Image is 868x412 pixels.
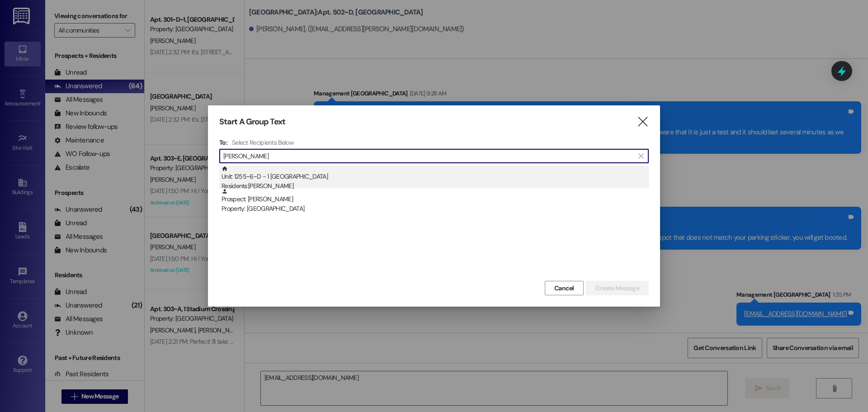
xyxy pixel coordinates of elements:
[222,204,649,213] div: Property: [GEOGRAPHIC_DATA]
[219,166,649,188] div: Unit: 1255~6~D - 1 [GEOGRAPHIC_DATA]Residents:[PERSON_NAME]
[232,138,294,147] h4: Select Recipients Below
[222,166,649,191] div: Unit: 1255~6~D - 1 [GEOGRAPHIC_DATA]
[219,138,227,147] h3: To:
[637,117,649,127] i: 
[223,150,634,162] input: Search for any contact or apartment
[219,117,285,127] h3: Start A Group Text
[638,152,643,160] i: 
[586,281,649,295] button: Create Message
[545,281,584,295] button: Cancel
[595,284,639,293] span: Create Message
[634,149,648,163] button: Clear text
[222,188,649,214] div: Prospect: [PERSON_NAME]
[219,188,649,211] div: Prospect: [PERSON_NAME]Property: [GEOGRAPHIC_DATA]
[222,181,649,191] div: Residents: [PERSON_NAME]
[554,284,574,293] span: Cancel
